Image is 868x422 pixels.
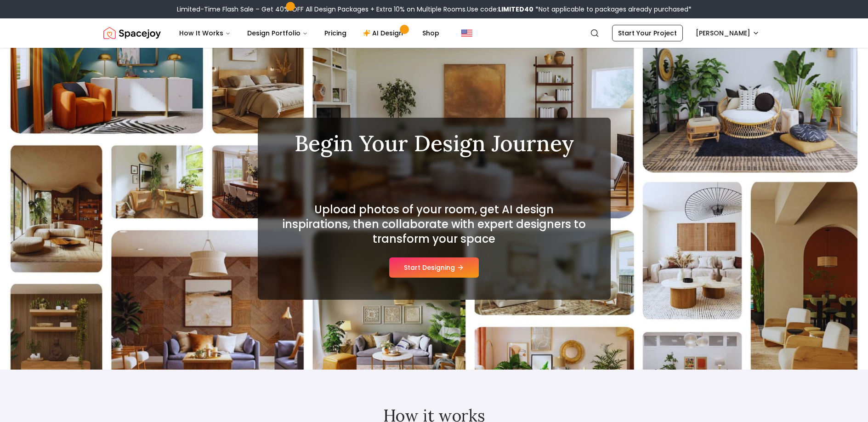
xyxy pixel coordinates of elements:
button: How It Works [172,24,238,42]
b: LIMITED40 [498,5,533,14]
h1: Begin Your Design Journey [280,132,589,154]
span: Use code: [467,5,533,14]
img: United States [461,28,472,39]
a: Pricing [317,24,354,42]
a: Start Your Project [612,25,683,41]
a: Shop [415,24,447,42]
button: Start Designing [389,257,479,278]
a: AI Design [356,24,413,42]
h2: Upload photos of your room, get AI design inspirations, then collaborate with expert designers to... [280,202,589,246]
button: Design Portfolio [240,24,315,42]
span: *Not applicable to packages already purchased* [533,5,692,14]
div: Limited-Time Flash Sale – Get 40% OFF All Design Packages + Extra 10% on Multiple Rooms. [177,5,692,14]
a: Spacejoy [103,24,161,42]
img: Spacejoy Logo [103,24,161,42]
button: [PERSON_NAME] [690,25,765,41]
nav: Global [103,18,765,48]
nav: Main [172,24,447,42]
